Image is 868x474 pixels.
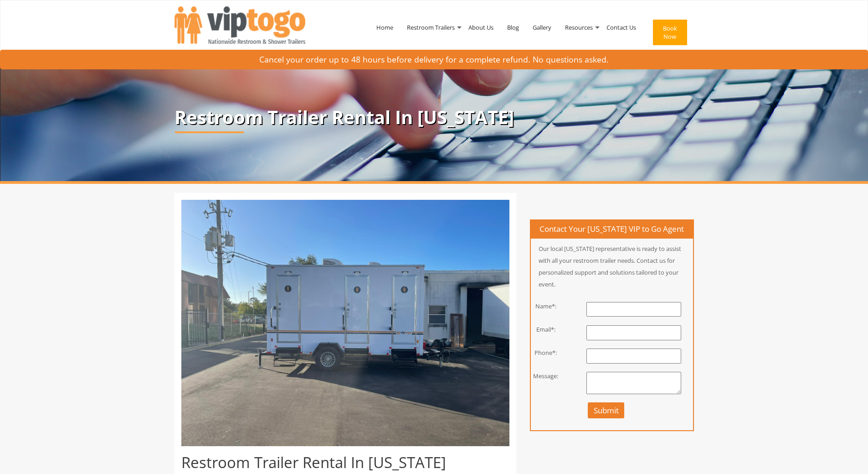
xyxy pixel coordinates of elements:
a: About Us [462,4,500,51]
button: Book Now [653,20,687,45]
div: Name*: [524,302,568,311]
h1: Restroom Trailer Rental In [US_STATE] [181,454,509,471]
button: Submit [588,402,625,418]
a: Restroom Trailers [400,4,462,51]
a: Gallery [526,4,558,51]
a: Home [370,4,400,51]
a: Resources [558,4,600,51]
div: Email*: [524,325,568,334]
p: Restroom Trailer Rental In [US_STATE] [175,107,694,127]
img: VIPTOGO [175,6,305,44]
h4: Contact Your [US_STATE] VIP to Go Agent [531,220,693,239]
a: Blog [500,4,526,51]
div: Message: [524,372,568,380]
a: Contact Us [600,4,643,51]
a: Book Now [643,4,694,65]
div: Phone*: [524,349,568,357]
img: luxury porta potty trailer [181,200,509,446]
p: Our local [US_STATE] representative is ready to assist with all your restroom trailer needs. Cont... [531,243,693,290]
